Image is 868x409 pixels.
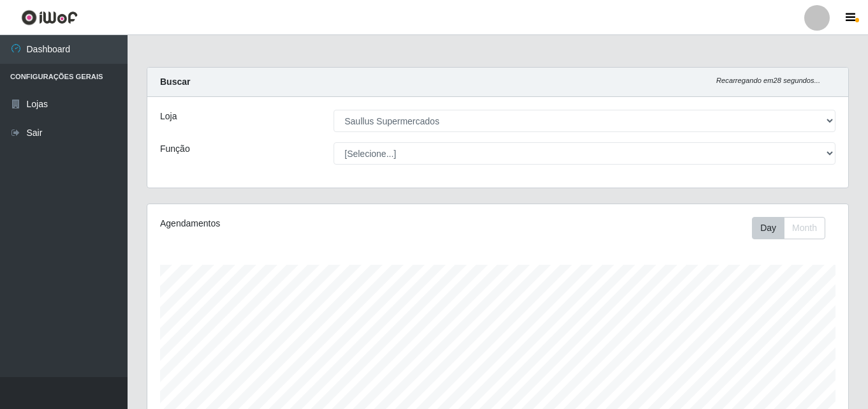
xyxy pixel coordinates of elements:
[752,217,825,239] div: First group
[160,77,190,87] strong: Buscar
[160,142,190,156] label: Função
[21,10,78,26] img: CoreUI Logo
[752,217,835,239] div: Toolbar with button groups
[160,217,430,230] div: Agendamentos
[716,77,820,84] i: Recarregando em 28 segundos...
[784,217,825,239] button: Month
[160,110,177,123] label: Loja
[752,217,784,239] button: Day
